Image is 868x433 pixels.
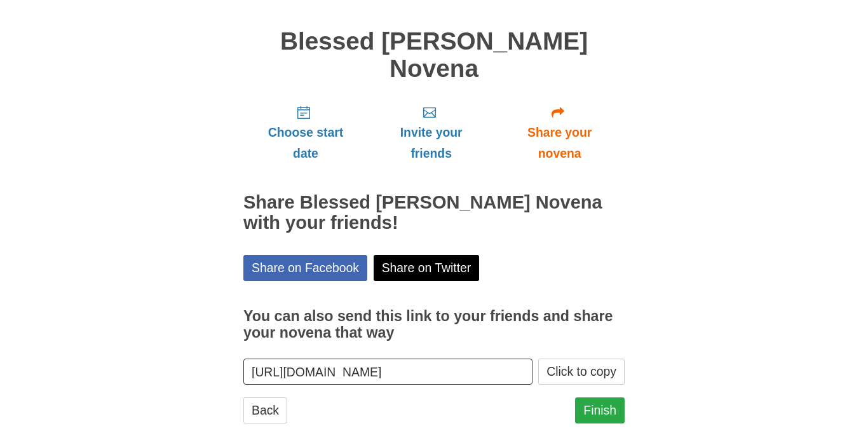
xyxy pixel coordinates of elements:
[507,122,612,164] span: Share your novena
[368,95,494,170] a: Invite your friends
[575,397,625,423] a: Finish
[243,397,287,423] a: Back
[243,28,625,82] h1: Blessed [PERSON_NAME] Novena
[381,122,482,164] span: Invite your friends
[256,122,355,164] span: Choose start date
[243,308,625,341] h3: You can also send this link to your friends and share your novena that way
[374,255,480,281] a: Share on Twitter
[243,95,368,170] a: Choose start date
[243,255,367,281] a: Share on Facebook
[494,95,625,170] a: Share your novena
[243,193,625,233] h2: Share Blessed [PERSON_NAME] Novena with your friends!
[538,359,625,385] button: Click to copy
